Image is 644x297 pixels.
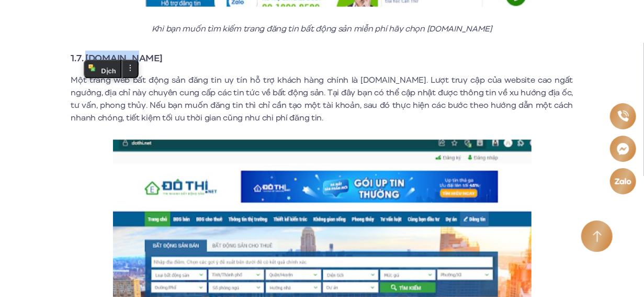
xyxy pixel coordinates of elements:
[152,23,492,35] em: Khi bạn muốn tìm kiếm trang đăng tin bất động sản miễn phí hãy chọn [DOMAIN_NAME]
[617,111,629,122] img: Phone icon
[616,142,629,155] img: Messenger icon
[614,178,632,184] img: Zalo icon
[71,51,163,65] strong: 1.7. [DOMAIN_NAME]
[71,74,573,124] p: Một trang web bất động sản đăng tin uy tín hỗ trợ khách hàng chính là [DOMAIN_NAME]. Lượt truy cậ...
[593,230,602,243] img: Arrow icon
